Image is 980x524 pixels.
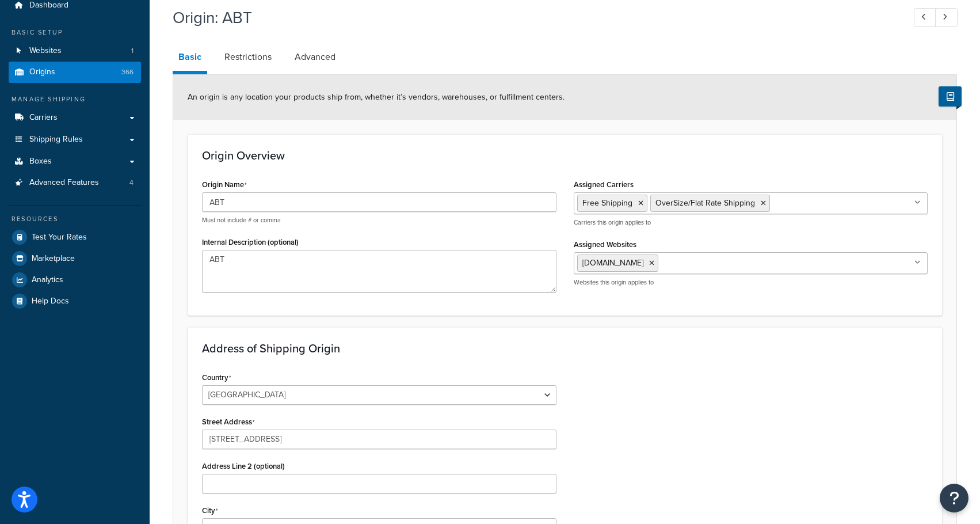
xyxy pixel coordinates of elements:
[9,62,141,83] a: Origins366
[32,275,63,285] span: Analytics
[289,43,341,71] a: Advanced
[32,297,69,306] span: Help Docs
[29,135,83,145] span: Shipping Rules
[9,40,141,62] a: Websites1
[935,8,958,27] a: Next Record
[574,278,928,287] p: Websites this origin applies to
[9,129,141,150] a: Shipping Rules
[9,248,141,269] a: Marketplace
[32,233,87,242] span: Test Your Rates
[173,6,893,29] h1: Origin: ABT
[9,94,141,104] div: Manage Shipping
[9,107,141,128] a: Carriers
[9,291,141,312] a: Help Docs
[574,218,928,227] p: Carriers this origin applies to
[9,28,141,37] div: Basic Setup
[188,91,565,103] span: An origin is any location your products ship from, whether it’s vendors, warehouses, or fulfillme...
[9,172,141,193] a: Advanced Features4
[202,506,218,515] label: City
[29,178,99,188] span: Advanced Features
[202,417,255,427] label: Street Address
[939,86,962,107] button: Show Help Docs
[29,113,58,123] span: Carriers
[9,269,141,290] a: Analytics
[574,240,636,249] label: Assigned Websites
[131,46,134,56] span: 1
[202,342,928,355] h3: Address of Shipping Origin
[940,484,968,512] button: Open Resource Center
[202,180,247,189] label: Origin Name
[9,40,141,62] li: Websites
[914,8,936,27] a: Previous Record
[9,151,141,172] a: Boxes
[9,172,141,193] li: Advanced Features
[173,43,207,74] a: Basic
[202,462,285,470] label: Address Line 2 (optional)
[29,157,52,166] span: Boxes
[9,62,141,83] li: Origins
[29,1,68,10] span: Dashboard
[655,197,755,209] span: OverSize/Flat Rate Shipping
[129,178,134,188] span: 4
[582,197,632,209] span: Free Shipping
[9,227,141,248] a: Test Your Rates
[219,43,277,71] a: Restrictions
[29,46,62,56] span: Websites
[29,67,55,77] span: Origins
[9,214,141,224] div: Resources
[202,373,231,382] label: Country
[574,180,634,189] label: Assigned Carriers
[202,149,928,162] h3: Origin Overview
[582,257,643,269] span: [DOMAIN_NAME]
[202,238,299,246] label: Internal Description (optional)
[202,250,556,293] textarea: ABT
[32,254,75,264] span: Marketplace
[202,216,556,225] p: Must not include # or comma
[121,67,134,77] span: 366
